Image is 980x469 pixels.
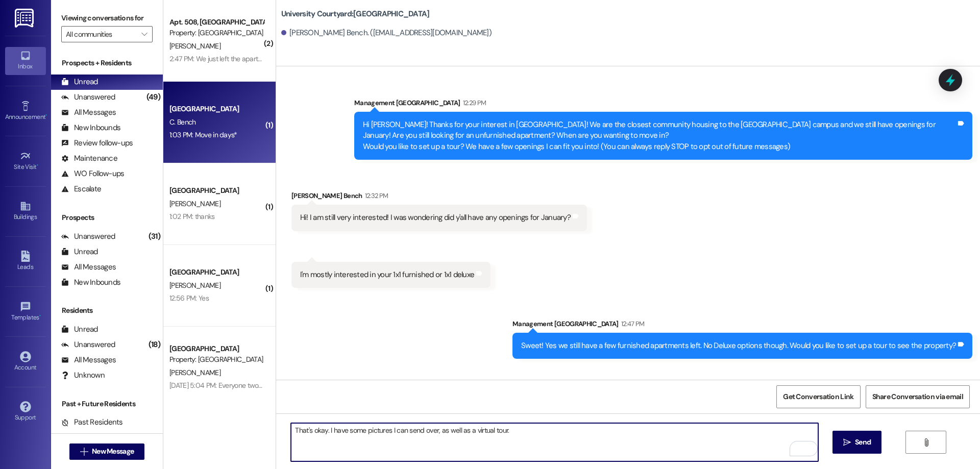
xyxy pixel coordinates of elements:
[5,348,46,376] a: Account
[619,318,645,329] div: 12:47 PM
[169,281,220,290] span: [PERSON_NAME]
[169,54,349,63] div: 2:47 PM: We just left the apartment, do we have to be there?
[460,97,486,108] div: 12:29 PM
[61,231,115,242] div: Unanswered
[146,229,163,244] div: (31)
[141,30,147,38] i: 
[354,97,972,112] div: Management [GEOGRAPHIC_DATA]
[363,119,956,152] div: Hi [PERSON_NAME]! Thanks for your interest in [GEOGRAPHIC_DATA]! We are the closest community hou...
[872,391,963,402] span: Share Conversation via email
[61,107,116,118] div: All Messages
[51,305,163,316] div: Residents
[61,277,120,288] div: New Inbounds
[300,212,571,223] div: Hi! I am still very interested! I was wondering did y'all have any openings for January?
[169,28,264,38] div: Property: [GEOGRAPHIC_DATA]
[169,41,220,51] span: [PERSON_NAME]
[843,438,851,447] i: 
[144,89,163,105] div: (49)
[169,185,264,196] div: [GEOGRAPHIC_DATA]
[855,437,871,448] span: Send
[51,58,163,68] div: Prospects + Residents
[61,168,124,179] div: WO Follow-ups
[5,248,46,275] a: Leads
[783,391,853,402] span: Get Conversation Link
[5,298,46,326] a: Templates •
[832,431,882,454] button: Send
[66,26,136,42] input: All communities
[521,340,956,351] div: Sweet! Yes we still have a few furnished apartments left. No Deluxe options though. Would you lik...
[5,198,46,225] a: Buildings
[5,398,46,426] a: Support
[169,104,264,114] div: [GEOGRAPHIC_DATA]
[15,9,36,28] img: ResiDesk Logo
[776,385,860,408] button: Get Conversation Link
[61,324,98,335] div: Unread
[61,355,116,365] div: All Messages
[866,385,970,408] button: Share Conversation via email
[300,269,474,280] div: I'm mostly interested in your 1x1 furnished or 1x1 deluxe
[169,293,209,303] div: 12:56 PM: Yes
[291,423,818,461] textarea: To enrich screen reader interactions, please activate Accessibility in Grammarly extension settings
[61,417,123,428] div: Past Residents
[169,199,220,208] span: [PERSON_NAME]
[922,438,930,447] i: 
[291,190,587,205] div: [PERSON_NAME] Bench
[169,212,215,221] div: 1:02 PM: thanks
[51,399,163,409] div: Past + Future Residents
[5,47,46,75] a: Inbox
[69,443,145,460] button: New Message
[169,368,220,377] span: [PERSON_NAME]
[61,122,120,133] div: New Inbounds
[61,339,115,350] div: Unanswered
[169,130,237,139] div: 1:03 PM: Move in days*
[61,370,105,381] div: Unknown
[61,77,98,87] div: Unread
[37,162,38,169] span: •
[61,184,101,194] div: Escalate
[281,28,492,38] div: [PERSON_NAME] Bench. ([EMAIL_ADDRESS][DOMAIN_NAME])
[39,312,41,319] span: •
[61,138,133,149] div: Review follow-ups
[61,153,117,164] div: Maintenance
[169,17,264,28] div: Apt. 508, [GEOGRAPHIC_DATA]
[169,267,264,278] div: [GEOGRAPHIC_DATA]
[169,343,264,354] div: [GEOGRAPHIC_DATA]
[169,117,195,127] span: C. Bench
[61,10,153,26] label: Viewing conversations for
[146,337,163,353] div: (18)
[61,246,98,257] div: Unread
[45,112,47,119] span: •
[512,318,972,333] div: Management [GEOGRAPHIC_DATA]
[5,147,46,175] a: Site Visit •
[80,448,88,456] i: 
[61,92,115,103] div: Unanswered
[281,9,430,19] b: University Courtyard: [GEOGRAPHIC_DATA]
[51,212,163,223] div: Prospects
[169,354,264,365] div: Property: [GEOGRAPHIC_DATA]
[92,446,134,457] span: New Message
[61,262,116,273] div: All Messages
[362,190,388,201] div: 12:32 PM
